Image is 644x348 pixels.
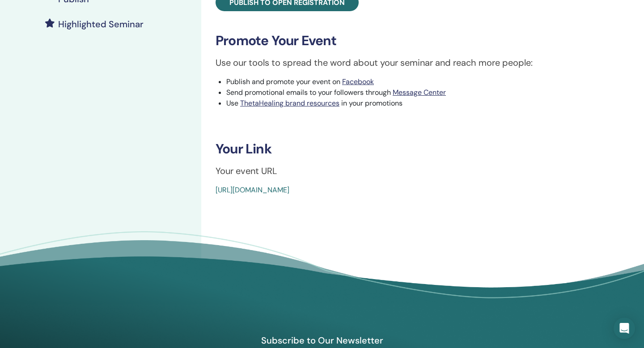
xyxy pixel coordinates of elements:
a: ThetaHealing brand resources [240,98,339,108]
div: Open Intercom Messenger [614,318,635,339]
li: Send promotional emails to your followers through [226,87,616,98]
a: Facebook [342,77,374,86]
li: Use in your promotions [226,98,616,109]
a: [URL][DOMAIN_NAME] [216,185,289,195]
h3: Promote Your Event [216,33,616,49]
a: Message Center [393,88,446,97]
h4: Subscribe to Our Newsletter [219,335,425,346]
li: Publish and promote your event on [226,76,616,87]
h3: Your Link [216,141,616,157]
p: Use our tools to spread the word about your seminar and reach more people: [216,56,616,69]
p: Your event URL [216,164,616,178]
h4: Highlighted Seminar [58,19,144,30]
